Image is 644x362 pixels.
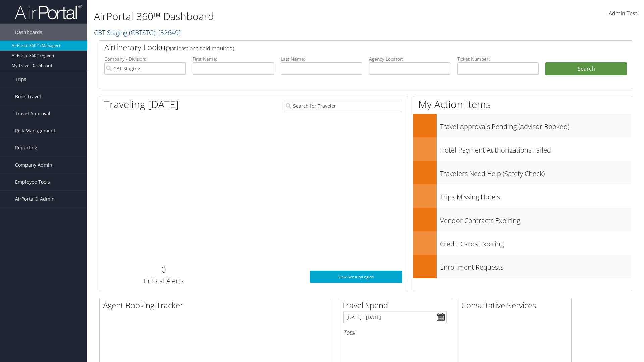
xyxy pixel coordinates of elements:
label: Company - Division: [104,56,186,62]
a: Admin Test [609,3,637,24]
h2: Travel Spend [342,300,452,311]
span: Company Admin [15,157,52,173]
input: Search for Traveler [284,100,402,112]
h3: Enrollment Requests [440,259,632,272]
a: CBT Staging [94,28,181,37]
h2: Airtinerary Lookup [104,42,583,53]
span: Travel Approval [15,105,50,122]
h2: 0 [104,264,223,275]
h3: Travelers Need Help (Safety Check) [440,166,632,178]
span: (at least one field required) [170,45,234,52]
label: Last Name: [281,56,362,62]
label: Agency Locator: [369,56,450,62]
span: ( CBTSTG ) [129,28,155,37]
a: Vendor Contracts Expiring [413,208,632,231]
h6: Total [343,329,447,336]
h3: Hotel Payment Authorizations Failed [440,142,632,155]
span: Admin Test [609,10,637,17]
span: Dashboards [15,24,42,41]
h3: Vendor Contracts Expiring [440,213,632,225]
a: Travel Approvals Pending (Advisor Booked) [413,114,632,137]
span: , [ 32649 ] [155,28,181,37]
a: Credit Cards Expiring [413,231,632,255]
h3: Travel Approvals Pending (Advisor Booked) [440,119,632,131]
h2: Consultative Services [461,300,571,311]
span: AirPortal® Admin [15,191,55,207]
label: First Name: [193,56,274,62]
h1: Traveling [DATE] [104,97,179,111]
span: Book Travel [15,88,41,105]
a: Trips Missing Hotels [413,184,632,208]
a: Travelers Need Help (Safety Check) [413,161,632,184]
span: Risk Management [15,122,55,139]
h3: Critical Alerts [104,276,223,286]
img: airportal-logo.png [15,4,82,20]
h3: Trips Missing Hotels [440,189,632,202]
h2: Agent Booking Tracker [103,300,332,311]
span: Employee Tools [15,174,50,190]
h3: Credit Cards Expiring [440,236,632,249]
button: Search [545,62,627,76]
h1: AirPortal 360™ Dashboard [94,9,456,23]
span: Reporting [15,139,37,156]
label: Ticket Number: [457,56,539,62]
a: Enrollment Requests [413,255,632,278]
a: View SecurityLogic® [310,271,402,283]
a: Hotel Payment Authorizations Failed [413,137,632,161]
h1: My Action Items [413,97,632,111]
span: Trips [15,71,26,88]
